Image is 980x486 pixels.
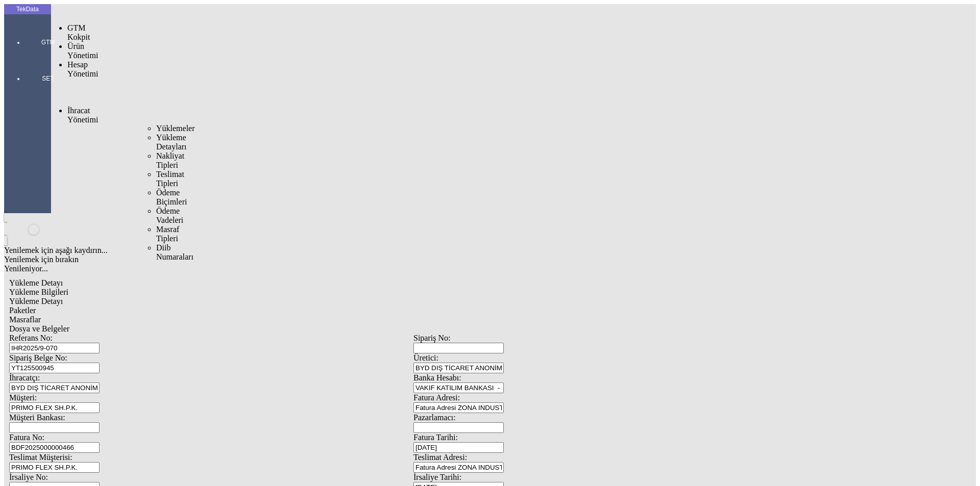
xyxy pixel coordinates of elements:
span: Yükleme Detayları [156,133,187,151]
span: Yükleme Detayı [9,297,63,305]
span: Pazarlamacı: [413,413,456,422]
span: Paketler [9,306,36,315]
span: Ödeme Vadeleri [156,207,183,224]
div: Yenilemek için bırakın [4,255,823,264]
span: Yükleme Detayı [9,278,63,287]
span: İrsaliye Tarihi: [413,473,461,481]
span: Fatura Tarihi: [413,433,458,442]
span: Sipariş No: [413,334,450,342]
span: İhracat Yönetimi [67,106,98,124]
span: Fatura Adresi: [413,393,460,402]
span: Diib Numaraları [156,243,193,261]
span: Teslimat Adresi: [413,453,467,462]
span: Hesap Yönetimi [67,60,98,78]
span: Banka Hesabı: [413,373,461,382]
span: Yükleme Bilgileri [9,288,68,296]
span: GTM Kokpit [67,23,90,41]
span: Müşteri: [9,393,37,402]
span: Referans No: [9,334,53,342]
span: Müşteri Bankası: [9,413,65,422]
span: Üretici: [413,353,438,362]
span: SET [33,74,63,83]
span: Yüklemeler [156,124,195,133]
span: İhracatçı: [9,373,40,382]
span: Sipariş Belge No: [9,353,67,362]
span: İrsaliye No: [9,473,48,481]
span: Dosya ve Belgeler [9,324,69,333]
div: Yenileniyor... [4,264,823,273]
span: Ödeme Biçimleri [156,188,187,206]
span: Masraflar [9,315,41,324]
div: TekData [4,5,51,13]
span: Teslimat Müşterisi: [9,453,72,462]
div: Yenilemek için aşağı kaydırın... [4,246,823,255]
span: Teslimat Tipleri [156,170,184,188]
span: Ürün Yönetimi [67,42,98,60]
span: Fatura No: [9,433,44,442]
span: Masraf Tipleri [156,225,179,243]
span: Nakliyat Tipleri [156,151,184,169]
